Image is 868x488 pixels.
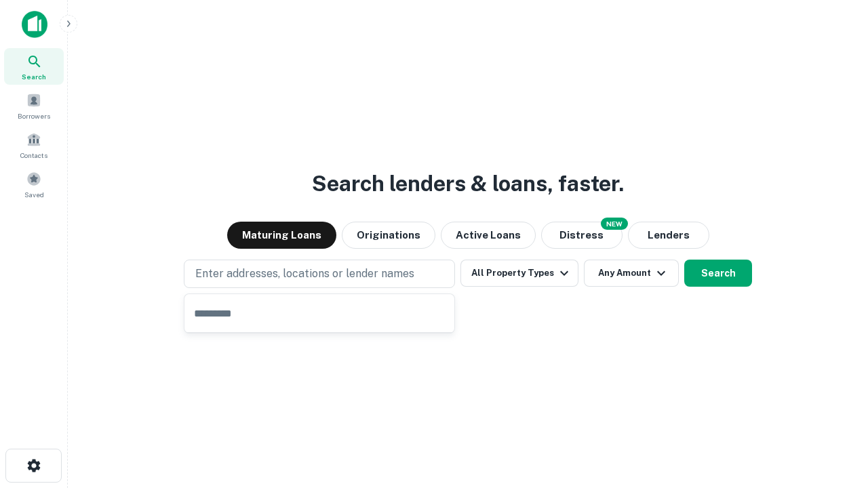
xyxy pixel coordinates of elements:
div: NEW [601,218,628,230]
button: All Property Types [460,260,578,287]
a: Saved [4,166,64,203]
button: Enter addresses, locations or lender names [184,260,455,288]
span: Saved [24,189,44,200]
button: Lenders [628,222,709,249]
button: Search distressed loans with lien and other non-mortgage details. [541,222,623,249]
button: Maturing Loans [227,222,336,249]
span: Search [22,71,46,82]
img: capitalize-icon.png [22,11,47,38]
iframe: Chat Widget [800,380,868,445]
span: Borrowers [18,110,50,121]
span: Contacts [20,150,47,161]
a: Contacts [4,127,64,163]
a: Search [4,48,64,85]
a: Borrowers [4,87,64,124]
p: Enter addresses, locations or lender names [195,266,414,282]
button: Search [684,260,752,287]
h3: Search lenders & loans, faster. [312,167,624,200]
button: Active Loans [441,222,536,249]
button: Any Amount [584,260,679,287]
button: Originations [342,222,435,249]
